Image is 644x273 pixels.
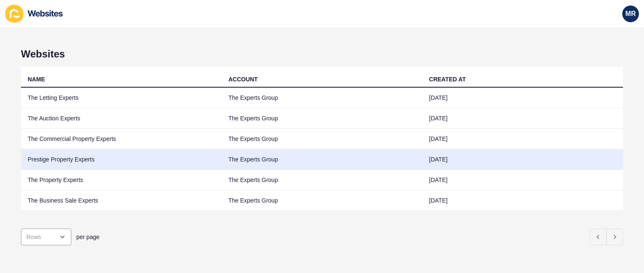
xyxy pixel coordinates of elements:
[222,88,423,108] td: The Experts Group
[21,190,222,211] td: The Business Sale Experts
[429,75,466,83] div: CREATED AT
[422,170,623,190] td: [DATE]
[21,170,222,190] td: The Property Experts
[222,108,423,129] td: The Experts Group
[28,75,45,83] div: NAME
[422,149,623,170] td: [DATE]
[222,149,423,170] td: The Experts Group
[422,129,623,149] td: [DATE]
[76,233,99,241] span: per page
[229,75,258,83] div: ACCOUNT
[222,129,423,149] td: The Experts Group
[626,10,636,18] span: MR
[21,229,71,245] div: open menu
[21,149,222,170] td: Prestige Property Experts
[222,190,423,211] td: The Experts Group
[21,48,623,60] h1: Websites
[222,170,423,190] td: The Experts Group
[422,108,623,129] td: [DATE]
[21,129,222,149] td: The Commercial Property Experts
[21,88,222,108] td: The Letting Experts
[422,88,623,108] td: [DATE]
[21,108,222,129] td: The Auction Experts
[422,190,623,211] td: [DATE]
